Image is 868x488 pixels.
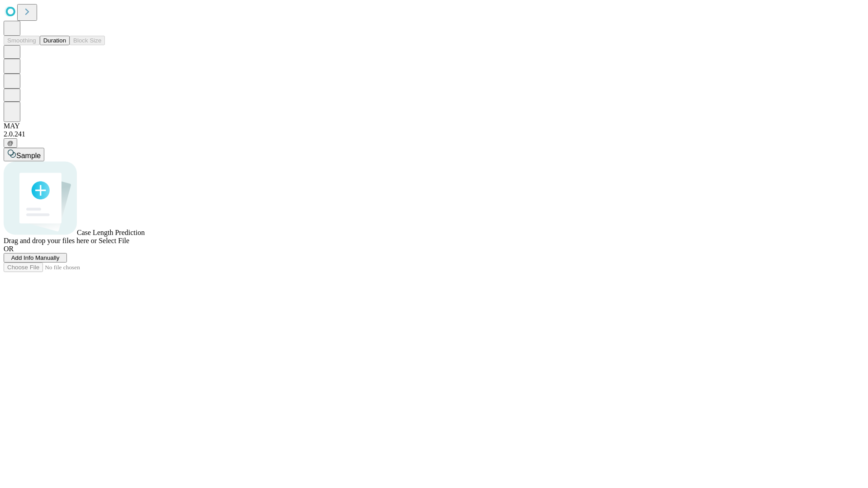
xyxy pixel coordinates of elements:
[4,237,97,244] span: Drag and drop your files here or
[4,253,67,263] button: Add Info Manually
[16,152,41,160] span: Sample
[99,237,129,244] span: Select File
[40,36,70,45] button: Duration
[7,140,14,146] span: @
[4,138,17,148] button: @
[70,36,105,45] button: Block Size
[77,229,145,236] span: Case Length Prediction
[4,122,864,130] div: MAY
[4,130,864,138] div: 2.0.241
[11,254,60,261] span: Add Info Manually
[4,148,44,161] button: Sample
[4,36,40,45] button: Smoothing
[4,245,14,253] span: OR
